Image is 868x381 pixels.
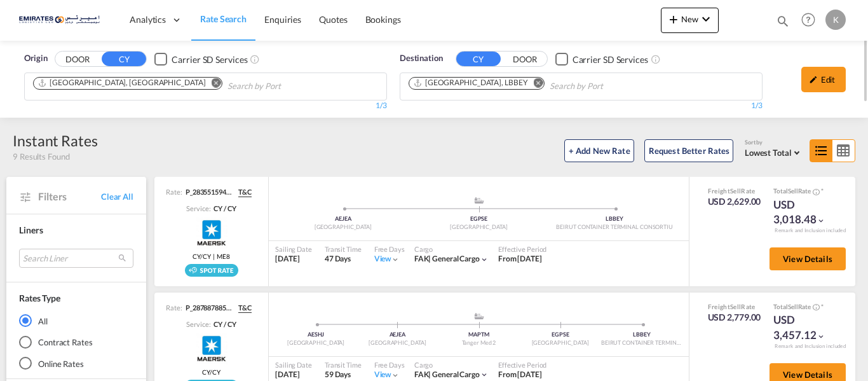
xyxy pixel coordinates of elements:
span: Destination [400,52,443,65]
div: From 06 Aug 2024 [498,254,542,265]
div: BEIRUT CONTAINER TERMINAL CONSORTIU [601,339,682,347]
div: Total Rate [773,186,837,197]
button: Spot Rates are dynamic & can fluctuate with time [811,303,820,312]
md-checkbox: Checkbox No Ink [555,52,648,66]
div: Rates Type [19,292,60,305]
md-icon: Unchecked: Search for CY (Container Yard) services for all selected carriers.Checked : Search for... [250,54,260,64]
div: icon-magnify [776,14,790,33]
div: Press delete to remove this chip. [413,78,531,88]
div: Total Rate [773,302,837,312]
div: Carrier SD Services [573,53,648,66]
span: CY/CY [193,252,211,261]
span: View Details [783,370,832,380]
div: Rollable available [185,264,238,277]
div: [GEOGRAPHIC_DATA] [520,339,601,347]
span: View Details [783,254,832,264]
md-icon: icon-chevron-down [391,255,400,264]
img: Maersk Spot [196,217,227,249]
div: Jebel Ali, AEJEA [37,78,205,88]
span: CY/CY [202,368,220,377]
span: FAK [414,254,433,263]
div: BEIRUT CONTAINER TERMINAL CONSORTIU [546,223,682,232]
span: Clear All [101,191,133,202]
div: 47 Days [325,254,362,265]
button: Remove [203,78,222,90]
div: [GEOGRAPHIC_DATA] [275,223,411,232]
md-radio-button: All [19,314,133,327]
md-icon: assets/icons/custom/ship-fill.svg [471,313,487,319]
button: DOOR [55,52,100,67]
div: MAPTM [438,331,519,339]
span: Sell [788,187,798,195]
span: Filters [38,190,101,204]
div: Transit Time [325,244,362,254]
div: USD 2,629.00 [708,195,761,208]
img: c67187802a5a11ec94275b5db69a26e6.png [19,6,105,34]
span: Rate: [166,187,182,197]
div: USD 3,018.48 [773,197,837,228]
span: Analytics [130,13,166,26]
md-icon: Unchecked: Search for CY (Container Yard) services for all selected carriers.Checked : Search for... [651,54,661,64]
div: AEJEA [275,215,411,223]
div: LBBEY [601,331,682,339]
span: | [428,370,431,379]
button: CY [102,52,146,66]
md-chips-wrap: Chips container. Use arrow keys to select chips. [31,73,353,97]
button: CY [456,52,501,66]
span: Help [797,9,819,31]
div: P_2835515941_P0fcwmwl [182,187,233,197]
div: [GEOGRAPHIC_DATA] [356,339,438,347]
md-icon: icon-chevron-down [698,11,714,27]
span: Bookings [365,14,401,25]
div: EGPSE [411,215,547,223]
span: Service: [186,204,210,213]
span: T&C [238,303,252,313]
span: Lowest Total [745,148,792,158]
div: K [825,10,846,30]
div: Instant Rates [13,130,98,151]
div: Beirut, LBBEY [413,78,528,88]
div: USD 3,457.12 [773,312,837,343]
md-icon: icon-chevron-down [480,370,489,379]
span: From [DATE] [498,254,542,263]
div: Freight Rate [708,186,761,195]
md-radio-button: Online Rates [19,357,133,370]
div: Sort by [745,139,803,147]
div: Viewicon-chevron-down [374,370,400,380]
div: Free Days [374,360,405,370]
span: Subject to Remarks [820,303,824,310]
div: CY / CY [210,204,236,213]
div: Sailing Date [275,360,312,370]
div: EGPSE [520,331,601,339]
div: Carrier SD Services [172,53,247,66]
div: 1/3 [24,100,387,111]
div: Freight Rate [708,302,761,311]
button: View Details [770,247,846,270]
md-icon: icon-table-large [832,140,855,162]
img: Maersk Spot [196,333,227,364]
button: Spot Rates are dynamic & can fluctuate with time [811,187,820,197]
span: Service: [186,319,210,329]
div: [GEOGRAPHIC_DATA] [275,339,356,347]
div: Viewicon-chevron-down [374,254,400,265]
img: Spot_rate_rollable_v2.png [185,264,238,277]
div: AEJEA [356,331,438,339]
span: Origin [24,52,47,65]
div: [GEOGRAPHIC_DATA] [411,223,547,232]
div: Remark and Inclusion included [765,343,855,350]
span: Sell [788,303,798,310]
span: Liners [19,225,43,235]
span: Rate Search [200,13,247,24]
button: + Add New Rate [564,139,634,162]
md-icon: icon-plus 400-fg [666,11,681,27]
div: Effective Period [498,244,546,254]
md-icon: assets/icons/custom/ship-fill.svg [471,197,487,204]
md-select: Select: Lowest Total [745,144,803,159]
div: Cargo [414,244,489,254]
div: icon-pencilEdit [801,67,846,92]
span: 9 Results Found [13,151,70,162]
div: Remark and Inclusion included [765,227,855,234]
div: Cargo [414,360,489,370]
span: From [DATE] [498,370,542,379]
div: P_2878878854_P0fcwmwc [182,303,233,313]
